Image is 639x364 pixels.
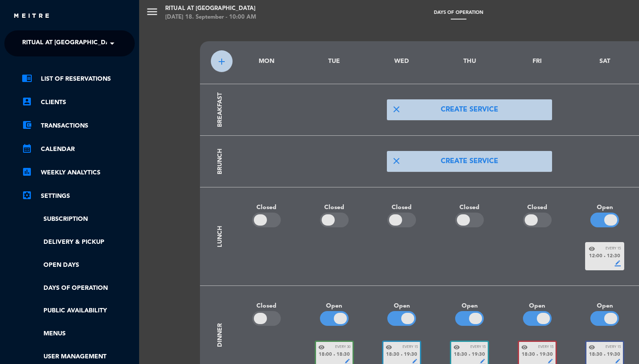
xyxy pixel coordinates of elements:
[22,73,32,83] i: chrome_reader_mode
[22,191,135,201] a: Settings
[22,34,119,52] span: Ritual at [GEOGRAPHIC_DATA]
[22,214,135,224] a: Subscription
[22,74,135,84] a: chrome_reader_modeList of Reservations
[22,237,135,247] a: Delivery & Pickup
[13,13,50,20] img: MEITRE
[22,260,135,270] a: Open Days
[22,283,135,293] a: Days of operation
[22,306,135,316] a: Public availability
[22,121,135,131] a: account_balance_walletTransactions
[22,144,135,154] a: calendar_monthCalendar
[22,190,32,200] i: settings_applications
[22,143,32,154] i: calendar_month
[22,167,135,178] a: assessmentWeekly Analytics
[22,167,32,177] i: assessment
[22,329,135,339] a: Menus
[22,352,135,362] a: User Management
[22,97,135,108] a: account_boxClients
[22,120,32,130] i: account_balance_wallet
[22,96,32,107] i: account_box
